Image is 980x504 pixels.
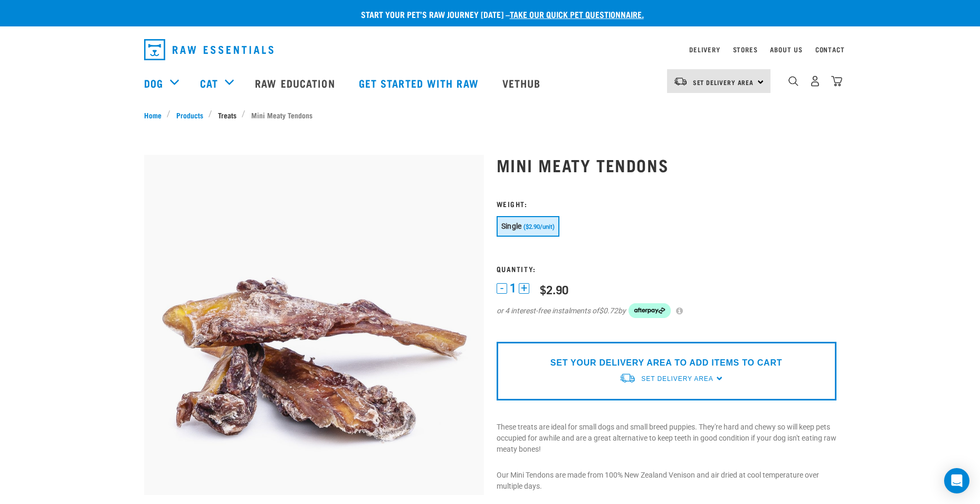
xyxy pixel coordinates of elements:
a: About Us [770,48,802,51]
span: Single [501,222,522,230]
h1: Mini Meaty Tendons [497,155,836,174]
div: Open Intercom Messenger [944,468,969,493]
img: user.png [810,76,821,87]
img: van-moving.png [619,372,636,384]
h3: Weight: [497,200,836,208]
img: van-moving.png [673,77,688,86]
a: Treats [212,109,242,120]
img: Raw Essentials Logo [144,39,273,60]
a: Get started with Raw [348,62,492,104]
button: + [519,283,529,294]
p: Our Mini Tendons are made from 100% New Zealand Venison and air dried at cool temperature over mu... [497,470,836,492]
a: Dog [144,75,163,91]
a: Delivery [689,48,720,51]
p: These treats are ideal for small dogs and small breed puppies. They're hard and chewy so will kee... [497,422,836,455]
nav: breadcrumbs [144,109,836,120]
a: Contact [815,48,845,51]
img: 1289 Mini Tendons 01 [144,155,484,495]
a: Home [144,109,167,120]
span: Set Delivery Area [693,80,754,84]
img: home-icon-1@2x.png [788,76,798,86]
nav: dropdown navigation [136,35,845,64]
span: ($2.90/unit) [524,223,555,230]
p: SET YOUR DELIVERY AREA TO ADD ITEMS TO CART [550,357,782,369]
a: Cat [200,75,218,91]
img: Afterpay [629,303,671,318]
h3: Quantity: [497,265,836,273]
button: - [497,283,507,294]
a: take our quick pet questionnaire. [510,12,644,16]
button: Single ($2.90/unit) [497,216,559,237]
a: Vethub [492,62,554,104]
a: Raw Education [244,62,348,104]
span: Set Delivery Area [641,375,713,382]
img: home-icon@2x.png [831,76,842,87]
a: Stores [733,48,758,51]
span: $0.72 [599,305,618,316]
span: 1 [510,283,516,294]
a: Products [170,109,208,120]
div: $2.90 [540,283,568,296]
div: or 4 interest-free instalments of by [497,303,836,318]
